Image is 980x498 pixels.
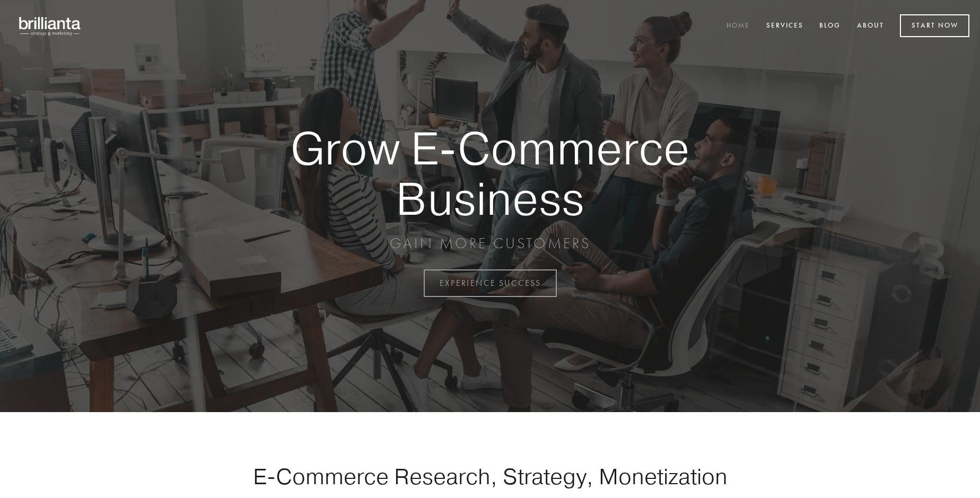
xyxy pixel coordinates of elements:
h1: E-Commerce Research, Strategy, Monetization [220,463,760,490]
a: EXPERIENCE SUCCESS [424,269,557,297]
a: About [850,18,891,35]
strong: Grow E-Commerce Business [253,123,727,223]
a: Home [720,18,757,35]
img: brillianta - research, strategy, marketing [11,11,90,41]
a: Services [759,18,810,35]
a: Start Now [900,14,969,37]
a: Blog [812,18,847,35]
p: GAIN MORE CUSTOMERS [253,234,727,253]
